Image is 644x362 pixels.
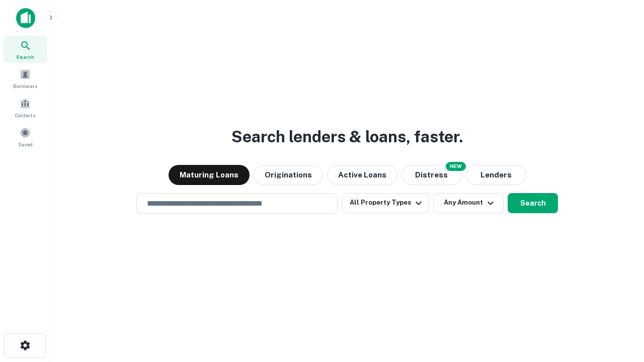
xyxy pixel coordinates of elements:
a: Contacts [3,94,47,121]
button: Any Amount [433,193,504,213]
span: Borrowers [13,82,37,90]
div: NEW [446,162,466,171]
a: Saved [3,123,47,150]
span: Contacts [15,111,35,119]
span: Search [16,53,34,61]
button: Active Loans [327,165,397,185]
a: Search [3,36,47,63]
iframe: Chat Widget [594,282,644,330]
h3: Search lenders & loans, faster. [231,125,463,149]
img: capitalize-icon.png [16,8,35,28]
button: Maturing Loans [169,165,250,185]
button: Search distressed loans with lien and other non-mortgage details. [401,165,462,185]
button: Lenders [466,165,526,185]
a: Borrowers [3,65,47,92]
button: All Property Types [342,193,429,213]
button: Search [508,193,558,213]
button: Originations [254,165,323,185]
span: Saved [18,140,33,148]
